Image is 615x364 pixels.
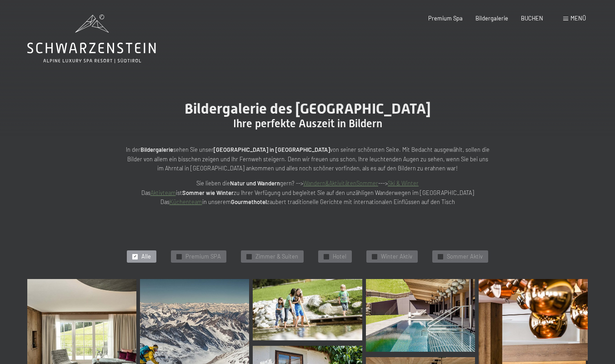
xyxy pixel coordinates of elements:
[447,253,483,261] span: Sommer Aktiv
[233,117,382,130] span: Ihre perfekte Auszeit in Bildern
[253,279,362,340] img: Bildergalerie
[428,15,463,22] a: Premium Spa
[255,253,298,261] span: Zimmer & Suiten
[182,189,234,196] strong: Sommer wie Winter
[140,146,173,153] strong: Bildergalerie
[185,253,221,261] span: Premium SPA
[185,100,431,117] span: Bildergalerie des [GEOGRAPHIC_DATA]
[521,15,543,22] a: BUCHEN
[570,15,586,22] span: Menü
[170,198,202,205] a: Küchenteam
[388,180,419,187] a: Ski & Winter
[134,254,137,259] span: ✓
[126,179,490,206] p: Sie lieben die gern? --> ---> Das ist zu Ihrer Verfügung und begleitet Sie auf den unzähligen Wan...
[373,254,376,259] span: ✓
[141,253,151,261] span: Alle
[231,198,267,205] strong: Gourmethotel
[248,254,251,259] span: ✓
[381,253,412,261] span: Winter Aktiv
[325,254,328,259] span: ✓
[475,15,508,22] a: Bildergalerie
[333,253,346,261] span: Hotel
[230,180,280,187] strong: Natur und Wandern
[126,145,490,173] p: In der sehen Sie unser von seiner schönsten Seite. Mit Bedacht ausgewählt, sollen die Bilder von ...
[439,254,442,259] span: ✓
[366,279,475,352] img: Bildergalerie
[214,146,330,153] strong: [GEOGRAPHIC_DATA] in [GEOGRAPHIC_DATA]
[150,189,176,196] a: Aktivteam
[303,180,378,187] a: Wandern&AktivitätenSommer
[178,254,181,259] span: ✓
